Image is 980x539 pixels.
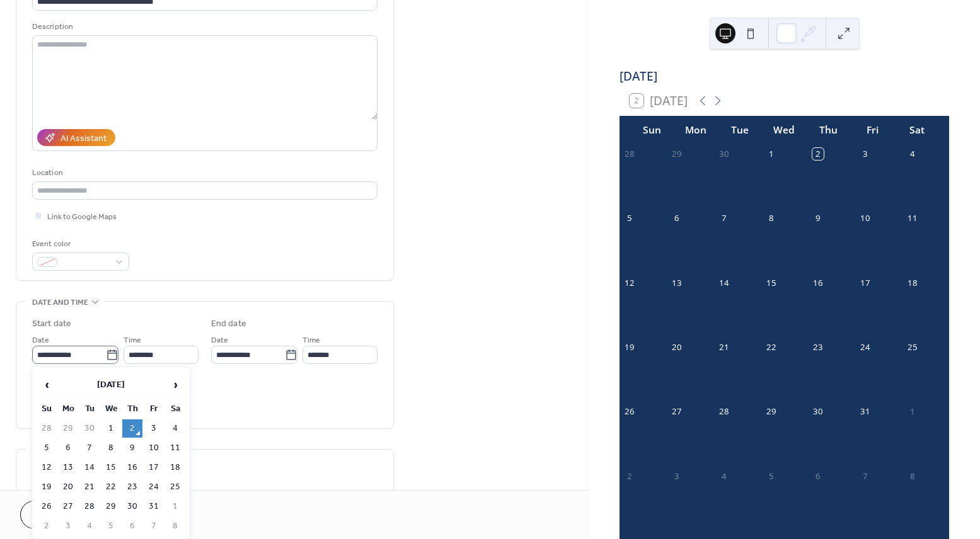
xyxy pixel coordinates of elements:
[37,129,115,146] button: AI Assistant
[122,497,142,516] td: 30
[718,213,730,224] div: 7
[671,406,683,417] div: 27
[165,439,185,457] td: 11
[79,497,100,516] td: 28
[58,478,78,496] td: 20
[79,517,100,535] td: 4
[101,458,121,477] td: 15
[165,458,185,477] td: 18
[620,67,949,86] div: [DATE]
[79,458,100,477] td: 14
[303,334,320,347] span: Time
[37,497,57,516] td: 26
[144,419,164,438] td: 3
[906,406,918,417] div: 1
[211,334,228,347] span: Date
[101,497,121,516] td: 29
[58,439,78,457] td: 6
[58,400,78,418] th: Mo
[61,132,107,145] div: AI Assistant
[624,406,635,417] div: 26
[101,419,121,438] td: 1
[165,400,185,418] th: Sa
[812,406,824,417] div: 30
[851,116,895,144] div: Fri
[674,116,718,144] div: Mon
[860,277,871,288] div: 17
[37,372,56,397] span: ‹
[165,497,185,516] td: 1
[37,517,57,535] td: 2
[671,342,683,353] div: 20
[101,400,121,418] th: We
[860,342,871,353] div: 24
[718,148,730,159] div: 30
[124,334,141,347] span: Time
[765,213,776,224] div: 8
[58,497,78,516] td: 27
[718,470,730,482] div: 4
[765,470,776,482] div: 5
[812,470,824,482] div: 6
[79,419,100,438] td: 30
[906,470,918,482] div: 8
[58,517,78,535] td: 3
[624,213,635,224] div: 5
[906,148,918,159] div: 4
[765,277,776,288] div: 15
[860,213,871,224] div: 10
[860,470,871,482] div: 7
[58,372,164,399] th: [DATE]
[101,439,121,457] td: 8
[37,458,57,477] td: 12
[32,317,71,331] div: Start date
[812,342,824,353] div: 23
[122,478,142,496] td: 23
[32,237,127,251] div: Event color
[101,517,121,535] td: 5
[860,406,871,417] div: 31
[144,478,164,496] td: 24
[101,478,121,496] td: 22
[79,400,100,418] th: Tu
[765,406,776,417] div: 29
[165,419,185,438] td: 4
[812,277,824,288] div: 16
[718,406,730,417] div: 28
[165,478,185,496] td: 25
[671,213,683,224] div: 6
[122,517,142,535] td: 6
[79,439,100,457] td: 7
[762,116,806,144] div: Wed
[624,470,635,482] div: 2
[765,148,776,159] div: 1
[122,458,142,477] td: 16
[58,458,78,477] td: 13
[32,334,49,347] span: Date
[144,458,164,477] td: 17
[122,419,142,438] td: 2
[718,116,762,144] div: Tue
[79,478,100,496] td: 21
[122,400,142,418] th: Th
[122,439,142,457] td: 9
[37,439,57,457] td: 5
[624,277,635,288] div: 12
[211,317,246,331] div: End date
[860,148,871,159] div: 3
[47,210,117,224] span: Link to Google Maps
[671,148,683,159] div: 29
[37,400,57,418] th: Su
[32,296,88,309] span: Date and time
[32,166,375,179] div: Location
[144,400,164,418] th: Fr
[765,342,776,353] div: 22
[812,213,824,224] div: 9
[20,501,98,529] button: Cancel
[906,213,918,224] div: 11
[624,342,635,353] div: 19
[807,116,851,144] div: Thu
[37,419,57,438] td: 28
[165,517,185,535] td: 8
